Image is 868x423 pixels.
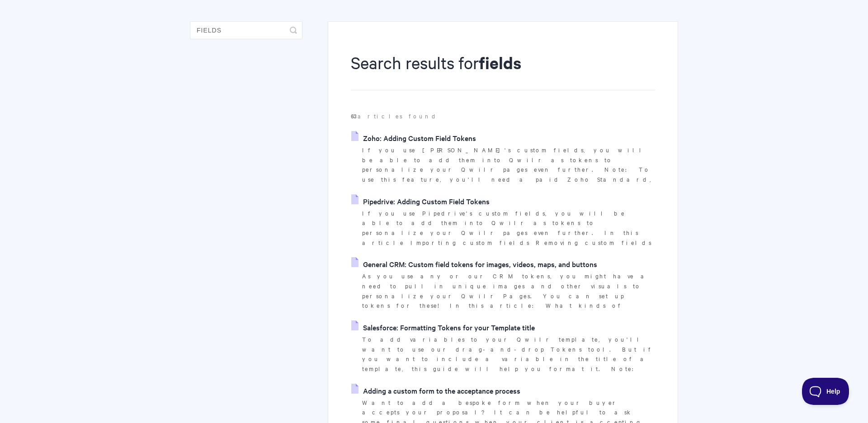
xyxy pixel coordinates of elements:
[362,145,655,184] p: If you use [PERSON_NAME]'s custom fields, you will be able to add them into Qwilr as tokens to pe...
[190,21,302,39] input: Search
[351,320,535,334] a: Salesforce: Formatting Tokens for your Template title
[362,334,655,374] p: To add variables to your Qwilr template, you'll want to use our drag-and-drop Tokens tool. But if...
[362,208,655,248] p: If you use Pipedrive's custom fields, you will be able to add them into Qwilr as tokens to person...
[351,257,597,271] a: General CRM: Custom field tokens for images, videos, maps, and buttons
[362,271,655,310] p: As you use any or our CRM tokens, you might have a need to pull in unique images and other visual...
[351,131,476,145] a: Zoho: Adding Custom Field Tokens
[351,384,520,397] a: Adding a custom form to the acceptance process
[351,51,655,90] h1: Search results for
[351,111,655,121] p: articles found
[479,52,521,74] strong: fields
[802,378,850,405] iframe: Toggle Customer Support
[351,112,358,120] strong: 63
[351,194,490,208] a: Pipedrive: Adding Custom Field Tokens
